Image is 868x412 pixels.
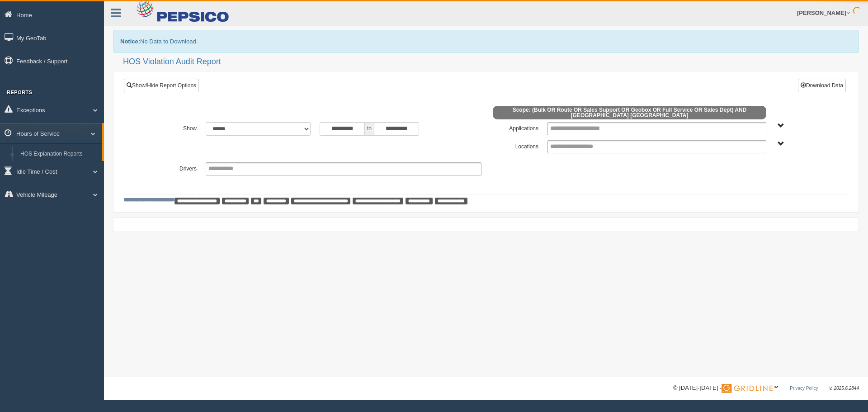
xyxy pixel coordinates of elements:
[123,57,859,66] h2: HOS Violation Audit Report
[16,146,102,162] a: HOS Explanation Reports
[830,386,859,391] span: v. 2025.6.2844
[365,122,374,136] span: to
[113,30,859,53] div: No Data to Download.
[722,384,773,393] img: Gridline
[486,122,543,133] label: Applications
[144,162,201,173] label: Drivers
[144,122,201,133] label: Show
[124,79,199,92] a: Show/Hide Report Options
[673,384,859,393] div: © [DATE]-[DATE] - ™
[493,106,766,119] span: Scope: (Bulk OR Route OR Sales Support OR Geobox OR Full Service OR Sales Dept) AND [GEOGRAPHIC_D...
[120,38,140,45] b: Notice:
[790,386,818,391] a: Privacy Policy
[798,79,846,92] button: Download Data
[486,140,543,151] label: Locations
